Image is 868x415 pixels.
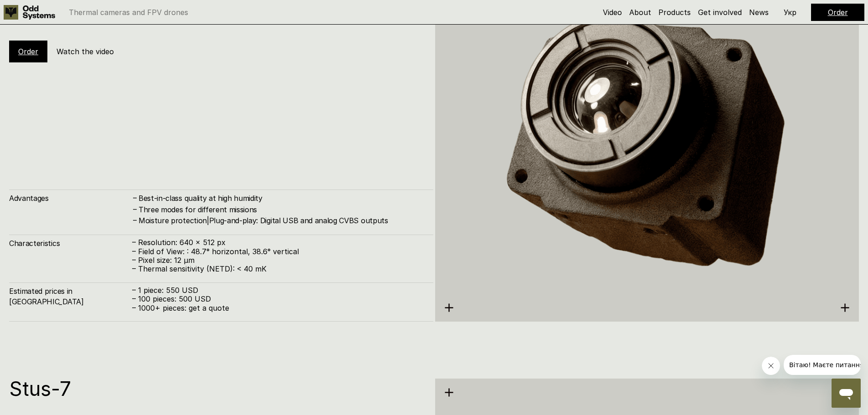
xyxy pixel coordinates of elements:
[5,6,83,14] span: Вітаю! Маєте питання?
[9,193,132,203] h4: Advantages
[56,46,114,56] h5: Watch the video
[603,8,622,17] a: Video
[832,379,861,408] iframe: Button to launch messaging window
[9,379,424,399] h1: Stus-7
[133,204,137,214] h4: –
[132,286,424,295] p: – 1 piece: 550 USD
[132,238,424,247] p: – Resolution: 640 x 512 px
[828,8,848,17] a: Order
[139,215,424,225] h4: Moisture protection|Plug-and-play: Digital USB and analog CVBS outputs
[658,8,691,17] a: Products
[132,256,424,265] p: – Pixel size: 12 µm
[132,265,424,273] p: – Thermal sensitivity (NETD): < 40 mK
[749,8,769,17] a: News
[698,8,742,17] a: Get involved
[9,286,132,307] h4: Estimated prices in [GEOGRAPHIC_DATA]
[629,8,651,17] a: About
[762,357,780,375] iframe: Close message
[139,205,424,215] h4: Three modes for different missions
[132,247,424,256] p: – Field of View: : 48.7° horizontal, 38.6° vertical
[9,238,132,248] h4: Characteristics
[69,9,188,16] p: Thermal cameras and FPV drones
[133,193,137,203] h4: –
[132,295,424,303] p: – 100 pieces: 500 USD
[18,47,38,56] a: Order
[784,9,796,16] p: Укр
[132,304,424,313] p: – 1000+ pieces: get a quote
[133,215,137,225] h4: –
[139,193,424,203] h4: Best-in-class quality at high humidity
[784,355,861,375] iframe: Message from company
